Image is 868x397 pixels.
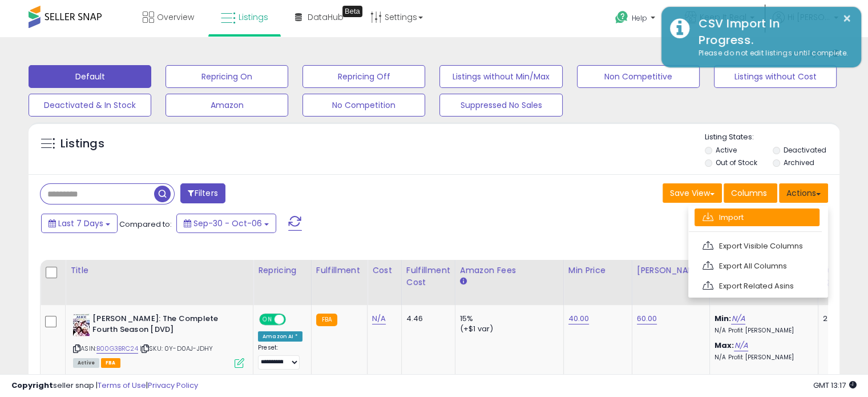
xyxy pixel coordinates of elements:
[724,183,777,203] button: Columns
[372,313,386,324] a: N/A
[406,264,450,288] div: Fulfillment Cost
[714,313,732,324] b: Min:
[731,313,745,324] a: N/A
[11,380,198,391] div: seller snap | |
[29,94,151,117] button: Deactivated & In Stock
[239,11,268,23] span: Listings
[29,65,151,88] button: Default
[258,331,302,342] div: Amazon AI *
[731,187,767,199] span: Columns
[690,15,853,48] div: CSV Import In Progress.
[258,264,306,276] div: Repricing
[119,219,172,230] span: Compared to:
[695,237,819,255] a: Export Visible Columns
[316,264,362,276] div: Fulfillment
[842,11,851,26] button: ×
[714,65,837,88] button: Listings without Cost
[96,344,138,354] a: B00G3BRC24
[193,218,262,229] span: Sep-30 - Oct-06
[568,313,590,324] a: 40.00
[165,65,288,88] button: Repricing On
[568,264,627,276] div: Min Price
[302,65,425,88] button: Repricing Off
[316,314,337,326] small: FBA
[460,324,555,334] div: (+$1 var)
[615,10,629,25] i: Get Help
[58,218,103,229] span: Last 7 Days
[714,327,809,335] p: N/A Profit [PERSON_NAME]
[157,11,194,23] span: Overview
[406,314,446,324] div: 4.46
[460,264,559,276] div: Amazon Fees
[342,6,362,17] div: Tooltip anchor
[11,380,53,391] strong: Copyright
[284,315,302,324] span: OFF
[73,358,99,368] span: All listings currently available for purchase on Amazon
[716,145,737,155] label: Active
[98,380,146,391] a: Terms of Use
[705,132,839,143] p: Listing States:
[577,65,700,88] button: Non Competitive
[460,314,555,324] div: 15%
[180,183,225,203] button: Filters
[308,11,344,23] span: DataHub
[258,344,302,370] div: Preset:
[372,264,397,276] div: Cost
[260,315,274,324] span: ON
[460,276,467,287] small: Amazon Fees.
[439,94,562,117] button: Suppressed No Sales
[73,314,90,336] img: 51pK1pAY4ML._SL40_.jpg
[632,13,647,23] span: Help
[73,314,244,367] div: ASIN:
[606,2,667,37] a: Help
[41,214,118,233] button: Last 7 Days
[140,344,213,353] span: | SKU: 0Y-D0AJ-JDHY
[439,65,562,88] button: Listings without Min/Max
[690,48,853,59] div: Please do not edit listings until complete.
[714,340,734,351] b: Max:
[709,260,818,305] th: The percentage added to the cost of goods (COGS) that forms the calculator for Min & Max prices.
[695,277,819,295] a: Export Related Asins
[695,208,819,226] a: Import
[716,158,757,167] label: Out of Stock
[70,264,248,276] div: Title
[823,314,858,324] div: 2
[148,380,198,391] a: Privacy Policy
[176,214,276,233] button: Sep-30 - Oct-06
[101,358,120,368] span: FBA
[783,145,826,155] label: Deactivated
[783,158,814,167] label: Archived
[637,264,705,276] div: [PERSON_NAME]
[165,94,288,117] button: Amazon
[663,183,722,203] button: Save View
[813,380,857,391] span: 2025-10-14 13:17 GMT
[734,340,748,351] a: N/A
[779,183,828,203] button: Actions
[92,314,231,338] b: [PERSON_NAME]: The Complete Fourth Season [DVD]
[714,354,809,362] p: N/A Profit [PERSON_NAME]
[302,94,425,117] button: No Competition
[60,136,104,152] h5: Listings
[637,313,657,324] a: 60.00
[695,257,819,275] a: Export All Columns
